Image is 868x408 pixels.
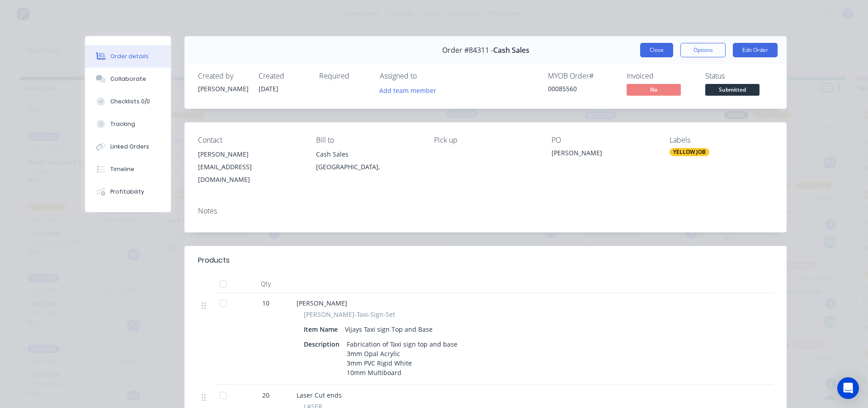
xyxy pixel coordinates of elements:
div: Labels [670,136,773,144]
button: Timeline [85,158,171,181]
div: Tracking [110,120,135,128]
button: Tracking [85,113,171,135]
div: MYOB Order # [548,72,616,80]
button: Edit Order [733,43,778,57]
span: 10 [262,298,269,308]
div: Cash Sales[GEOGRAPHIC_DATA], [316,148,420,177]
span: Order #84311 - [442,46,493,55]
span: Cash Sales [493,46,529,55]
div: Linked Orders [110,143,149,151]
div: Created [259,72,308,80]
div: Item Name [304,323,341,336]
div: Qty [239,275,293,293]
button: Add team member [375,84,441,96]
div: [PERSON_NAME] [198,148,302,161]
span: Submitted [705,84,759,95]
button: Submitted [705,84,759,97]
span: [PERSON_NAME]-Taxi-Sign-Set [304,310,395,319]
div: Checklists 0/0 [110,97,150,106]
div: Description [304,338,343,351]
div: Contact [198,136,302,144]
button: Add team member [380,84,441,96]
span: [DATE] [259,84,278,93]
div: Profitability [110,188,144,196]
div: PO [552,136,655,144]
div: Open Intercom Messenger [837,377,859,399]
div: Fabrication of Taxi sign top and base 3mm Opal Acrylic 3mm PVC Rigid White 10mm Multiboard [343,338,461,379]
div: Required [319,72,369,80]
div: Assigned to [380,72,470,80]
span: 20 [262,390,269,400]
button: Order details [85,45,171,68]
div: [GEOGRAPHIC_DATA], [316,161,420,173]
div: Notes [198,207,773,215]
div: Bill to [316,136,420,144]
button: Options [680,43,726,57]
span: [PERSON_NAME] [297,299,347,307]
div: Pick up [434,136,538,144]
button: Close [640,43,673,57]
div: Timeline [110,165,134,173]
button: Linked Orders [85,135,171,158]
div: [PERSON_NAME][EMAIL_ADDRESS][DOMAIN_NAME] [198,148,302,186]
div: Status [705,72,773,80]
div: Invoiced [627,72,694,80]
button: Profitability [85,181,171,203]
div: Created by [198,72,248,80]
span: No [627,84,681,95]
div: Collaborate [110,75,146,83]
div: YELLOW JOB [670,148,709,156]
span: Laser Cut ends [297,391,342,399]
div: Products [198,255,230,266]
button: Collaborate [85,68,171,90]
div: Vijays Taxi sign Top and Base [341,323,436,336]
div: [PERSON_NAME] [198,84,248,93]
div: Order details [110,52,149,60]
div: Cash Sales [316,148,420,161]
div: 00085560 [548,84,616,93]
button: Checklists 0/0 [85,90,171,113]
div: [PERSON_NAME] [552,148,655,161]
div: [EMAIL_ADDRESS][DOMAIN_NAME] [198,161,302,186]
